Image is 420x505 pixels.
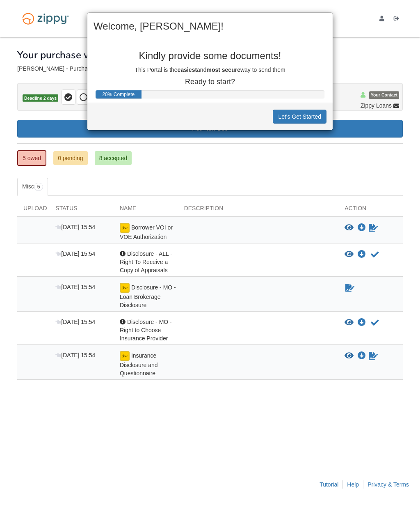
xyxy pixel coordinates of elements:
div: Progress Bar [96,90,142,99]
p: This Portal is the and way to send them [94,66,326,74]
b: most secure [206,67,240,73]
button: Let's Get Started [273,110,326,124]
p: Kindly provide some documents! [94,50,326,61]
b: easiest [178,67,197,73]
h2: Welcome, [PERSON_NAME]! [94,21,326,32]
p: Ready to start? [94,78,326,86]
